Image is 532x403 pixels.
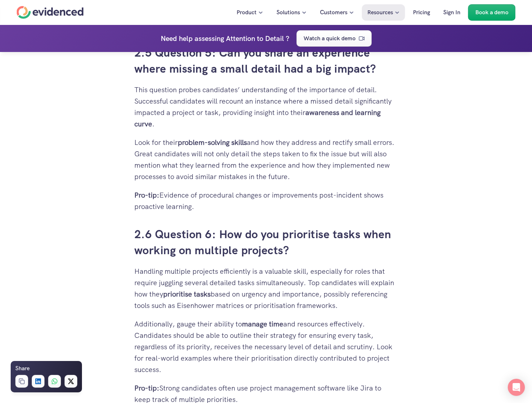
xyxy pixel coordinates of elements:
p: Additionally, gauge their ability to and resources effectively. Candidates should be able to outl... [134,318,398,375]
p: This question probes candidates’ understanding of the importance of detail. Successful candidates... [134,84,398,130]
p: Pricing [413,8,430,17]
p: Solutions [277,8,300,17]
p: Customers [320,8,347,17]
a: Watch a quick demo [296,30,372,47]
strong: problem-solving skills [178,138,247,147]
a: Pricing [408,4,435,21]
p: Resources [367,8,393,17]
p: Sign In [443,8,460,17]
h6: Share [15,364,30,373]
strong: Pro-tip: [134,190,159,200]
strong: manage time [242,319,283,329]
p: Handling multiple projects efficiently is a valuable skill, especially for roles that require jug... [134,266,398,311]
p: Look for their and how they address and rectify small errors. Great candidates will not only deta... [134,137,398,182]
p: Evidence of procedural changes or improvements post-incident shows proactive learning. [134,189,398,212]
strong: prioritise tasks [163,289,211,299]
p: Book a demo [475,8,508,17]
div: Open Intercom Messenger [508,379,525,396]
h4: Attention to Detail [226,33,284,44]
h4: ? [286,33,289,44]
a: Sign In [438,4,466,21]
p: Watch a quick demo [304,34,356,43]
strong: Pro-tip: [134,383,159,393]
p: Product [237,8,257,17]
h3: 2.5 Question 5: Can you share an experience where missing a small detail had a big impact? [134,45,398,77]
p: Need help assessing [161,33,224,44]
a: Book a demo [468,4,516,21]
a: Home [17,6,84,19]
h3: 2.6 Question 6: How do you prioritise tasks when working on multiple projects? [134,226,398,258]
